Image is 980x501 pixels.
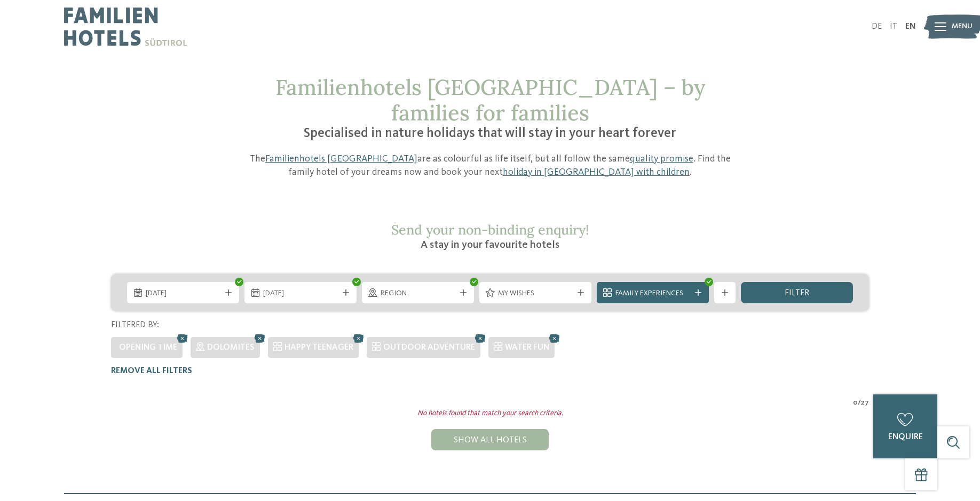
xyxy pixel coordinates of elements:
a: enquire [873,394,937,458]
span: My wishes [498,288,573,299]
span: OUTDOOR ADVENTURE [383,343,475,352]
span: Filtered by: [111,321,159,329]
span: 27 [861,398,869,408]
span: A stay in your favourite hotels [421,240,559,250]
span: Dolomites [207,343,255,352]
span: 0 [853,398,858,408]
a: IT [890,22,897,31]
div: No hotels found that match your search criteria. [103,408,877,419]
div: Show all hotels [431,429,549,450]
span: Opening time [119,343,177,352]
a: DE [872,22,882,31]
a: holiday in [GEOGRAPHIC_DATA] with children [503,167,690,177]
span: HAPPY TEENAGER [284,343,353,352]
span: Menu [952,21,973,32]
span: Send your non-binding enquiry! [391,221,589,238]
p: The are as colourful as life itself, but all follow the same . Find the family hotel of your drea... [236,152,744,179]
a: quality promise [630,154,693,164]
span: [DATE] [263,288,338,299]
span: WATER FUN [505,343,549,352]
span: [DATE] [146,288,220,299]
span: Familienhotels [GEOGRAPHIC_DATA] – by families for families [275,74,705,126]
span: filter [785,289,809,297]
span: Specialised in nature holidays that will stay in your heart forever [304,127,676,140]
a: Familienhotels [GEOGRAPHIC_DATA] [265,154,417,164]
span: Region [381,288,455,299]
span: Remove all filters [111,367,192,375]
span: / [858,398,861,408]
span: Family Experiences [615,288,690,299]
a: EN [905,22,916,31]
span: enquire [888,433,923,441]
